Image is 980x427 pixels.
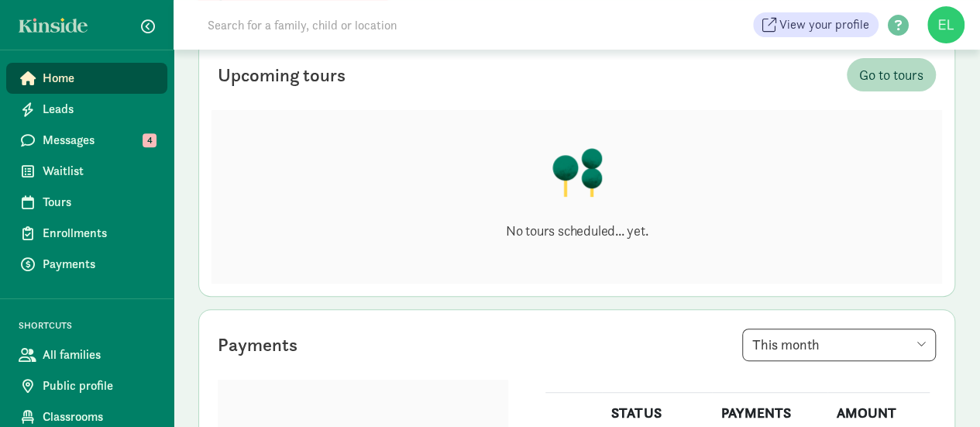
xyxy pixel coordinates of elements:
a: View your profile [753,12,879,37]
a: Messages 4 [6,125,167,156]
span: Go to tours [859,64,923,85]
span: View your profile [779,15,869,34]
a: Waitlist [6,156,167,187]
span: Payments [43,255,155,274]
a: Tours [6,187,167,218]
a: Enrollments [6,218,167,249]
span: Classrooms [43,408,155,426]
a: Go to tours [847,58,936,91]
span: All families [43,346,155,364]
div: Payments [218,331,297,359]
span: 4 [143,133,156,147]
a: All families [6,339,167,370]
p: No tours scheduled... yet. [506,222,648,240]
span: Enrollments [43,224,155,243]
a: Public profile [6,370,167,401]
img: illustration-trees.png [551,147,603,197]
a: Payments [6,249,167,280]
a: Home [6,63,167,94]
span: Public profile [43,377,155,395]
span: Messages [43,131,155,150]
input: Search for a family, child or location [198,9,633,40]
a: Leads [6,94,167,125]
div: Upcoming tours [218,61,346,89]
span: Waitlist [43,162,155,181]
iframe: Chat Widget [903,353,980,427]
span: Leads [43,100,155,119]
span: Home [43,69,155,88]
span: Tours [43,193,155,212]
